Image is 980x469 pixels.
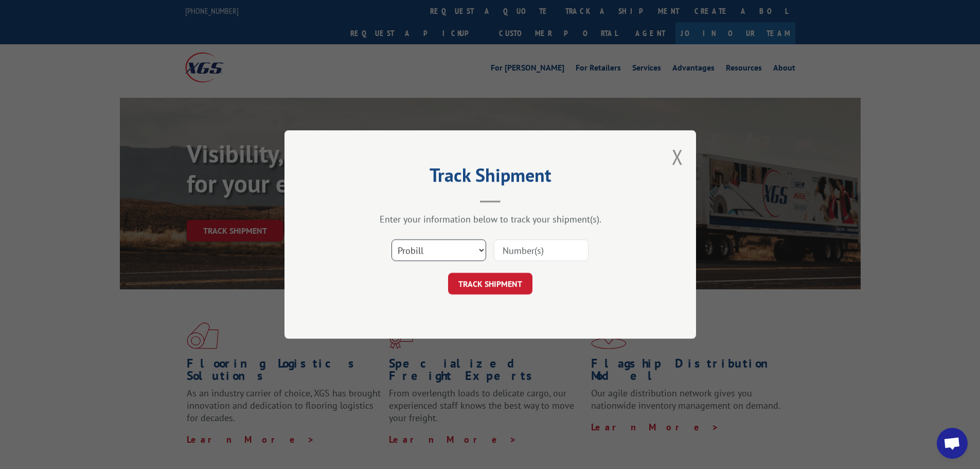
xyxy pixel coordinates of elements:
div: Enter your information below to track your shipment(s). [336,213,645,225]
h2: Track Shipment [336,168,645,187]
input: Number(s) [494,239,589,261]
button: TRACK SHIPMENT [448,273,532,294]
button: Close modal [672,143,683,170]
div: Open chat [937,428,968,459]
